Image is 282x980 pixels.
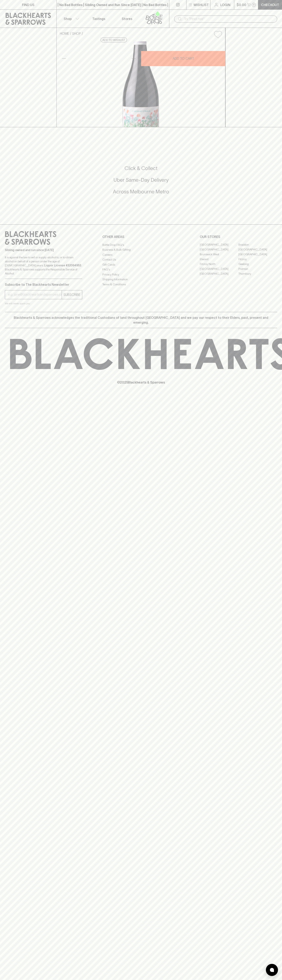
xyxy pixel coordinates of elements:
[60,32,69,35] a: HOME
[261,2,279,7] p: Checkout
[184,16,274,22] input: Try "Pinot noir"
[238,257,277,262] a: Fitzroy
[5,188,277,195] h5: Across Melbourne Metro
[200,242,238,247] a: [GEOGRAPHIC_DATA]
[238,271,277,276] a: Thornbury
[253,4,255,6] p: 0
[8,291,62,298] input: e.g. jane@blackheartsandsparrows.com.au
[5,177,277,183] h5: Uber Same-Day Delivery
[5,165,277,172] h5: Click & Collect
[102,257,180,262] a: Contact Us
[102,272,180,277] a: Privacy Policy
[101,38,127,42] button: Add to wishlist
[62,290,82,299] button: SUBSCRIBE
[238,252,277,257] a: [GEOGRAPHIC_DATA]
[22,2,34,7] p: FIND US
[57,41,225,127] img: 40528.png
[238,267,277,271] a: Prahran
[238,262,277,267] a: Geelong
[194,2,209,7] p: Wishlist
[102,267,180,272] a: FAQ's
[237,2,246,7] p: $0.00
[102,252,180,257] a: Careers
[92,16,105,21] p: Tastings
[270,968,274,972] img: bubble-icon
[5,149,277,216] div: Call to action block
[44,264,81,267] strong: Liquor License #32064953
[200,271,238,276] a: [GEOGRAPHIC_DATA]
[102,234,180,239] p: OTHER AREAS
[173,56,194,61] p: ADD TO CART
[5,255,82,275] p: It is against the law to sell or supply alcohol to, or to obtain alcohol on behalf of a person un...
[238,247,277,252] a: [GEOGRAPHIC_DATA]
[220,2,230,7] p: Login
[5,248,82,252] p: Sibling owned and run since [DATE]
[200,234,277,239] p: OUR STORES
[200,252,238,257] a: Brunswick West
[64,16,72,21] p: Shop
[102,262,180,267] a: Gift Cards
[113,10,141,28] a: Stores
[238,242,277,247] a: Braddon
[200,247,238,252] a: [GEOGRAPHIC_DATA]
[63,292,80,297] p: SUBSCRIBE
[200,257,238,262] a: Elwood
[102,277,180,282] a: Shipping Information
[57,10,85,28] button: Shop
[8,315,274,325] p: Blackhearts & Sparrows acknowledges the traditional Custodians of land throughout [GEOGRAPHIC_DAT...
[200,262,238,267] a: Fitzroy North
[102,282,180,287] a: Terms & Conditions
[141,51,225,66] button: ADD TO CART
[200,267,238,271] a: [GEOGRAPHIC_DATA]
[102,247,180,252] a: Business & Bulk Gifting
[5,282,82,287] p: Subscribe to The Blackhearts Newsletter
[122,16,132,21] p: Stores
[102,242,180,247] a: Bottle Drop FAQ's
[212,29,224,40] button: Add to wishlist
[72,32,81,35] a: SHOP
[85,10,113,28] a: Tastings
[5,301,82,305] p: We will never spam you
